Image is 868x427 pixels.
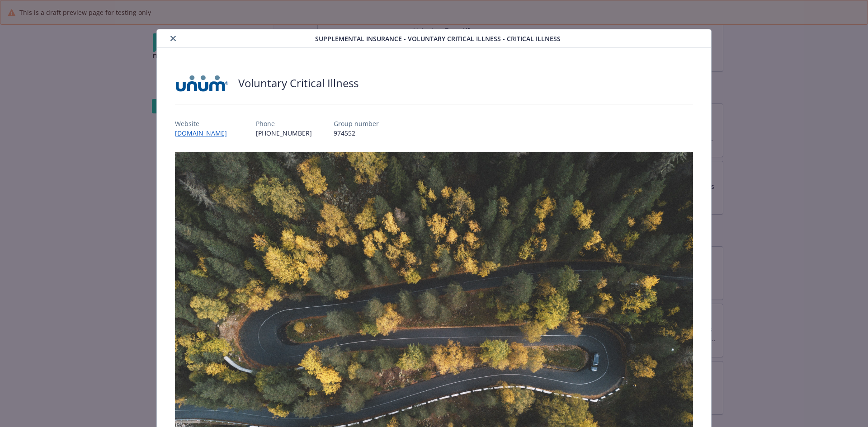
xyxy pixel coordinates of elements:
button: close [168,33,179,44]
img: UNUM [175,70,229,97]
p: Website [175,119,234,128]
span: Supplemental Insurance - Voluntary Critical Illness - Critical Illness [315,34,561,43]
h2: Voluntary Critical Illness [238,75,359,91]
p: 974552 [334,128,379,138]
p: Phone [256,119,312,128]
p: Group number [334,119,379,128]
p: [PHONE_NUMBER] [256,128,312,138]
a: [DOMAIN_NAME] [175,129,234,137]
